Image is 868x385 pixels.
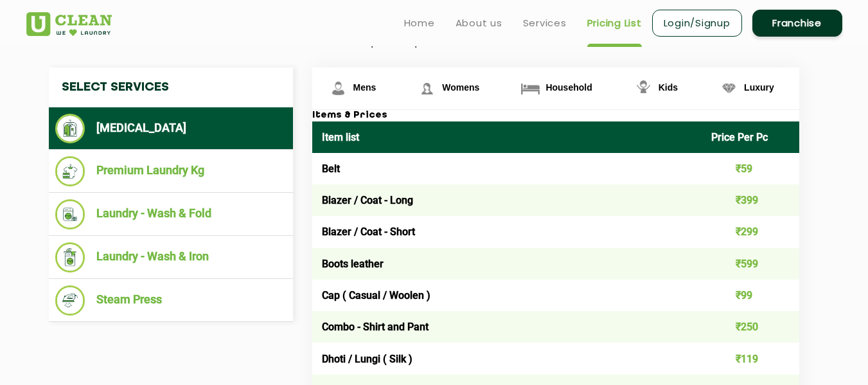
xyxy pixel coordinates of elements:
[523,15,567,31] a: Services
[26,12,112,36] img: UClean Laundry and Dry Cleaning
[312,121,702,153] th: Item list
[442,82,479,93] span: Womens
[312,184,702,216] td: Blazer / Coat - Long
[744,82,774,93] span: Luxury
[702,343,799,374] td: ₹119
[519,77,542,100] img: Household
[416,77,438,100] img: Womens
[404,15,435,31] a: Home
[456,15,502,31] a: About us
[55,242,85,273] img: Laundry - Wash & Iron
[702,153,799,184] td: ₹59
[312,248,702,280] td: Boots leather
[752,10,842,37] a: Franchise
[55,156,85,186] img: Premium Laundry Kg
[702,121,799,153] th: Price Per Pc
[55,114,85,143] img: Dry Cleaning
[312,153,702,184] td: Belt
[55,199,85,229] img: Laundry - Wash & Fold
[632,77,655,100] img: Kids
[55,156,287,186] li: Premium Laundry Kg
[55,285,287,316] li: Steam Press
[659,82,678,93] span: Kids
[702,248,799,280] td: ₹599
[718,77,740,100] img: Luxury
[545,82,592,93] span: Household
[55,114,287,143] li: [MEDICAL_DATA]
[312,110,799,121] h3: Items & Prices
[55,242,287,273] li: Laundry - Wash & Iron
[312,343,702,374] td: Dhoti / Lungi ( Silk )
[702,216,799,247] td: ₹299
[327,77,350,100] img: Mens
[652,10,742,37] a: Login/Signup
[55,199,287,229] li: Laundry - Wash & Fold
[312,216,702,247] td: Blazer / Coat - Short
[55,285,85,316] img: Steam Press
[587,15,642,31] a: Pricing List
[702,311,799,343] td: ₹250
[312,280,702,311] td: Cap ( Casual / Woolen )
[312,311,702,343] td: Combo - Shirt and Pant
[353,82,376,93] span: Mens
[702,280,799,311] td: ₹99
[702,184,799,216] td: ₹399
[49,67,293,107] h4: Select Services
